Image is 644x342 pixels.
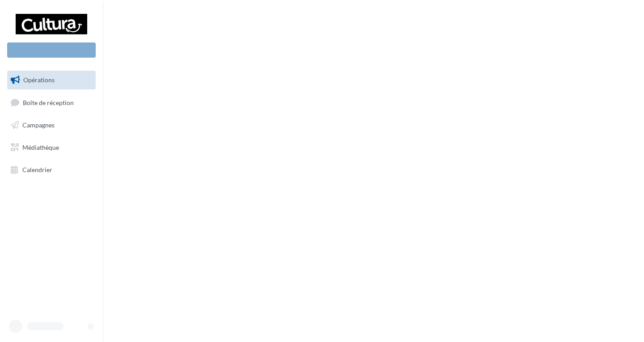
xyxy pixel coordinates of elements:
a: Boîte de réception [5,93,97,112]
span: Campagnes [22,121,55,129]
a: Campagnes [5,116,97,135]
div: Nouvelle campagne [7,42,96,58]
a: Médiathèque [5,138,97,157]
span: Médiathèque [22,144,59,151]
span: Boîte de réception [23,98,74,106]
span: Opérations [23,76,55,84]
a: Calendrier [5,160,97,179]
a: Opérations [5,71,97,89]
span: Calendrier [22,165,52,173]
